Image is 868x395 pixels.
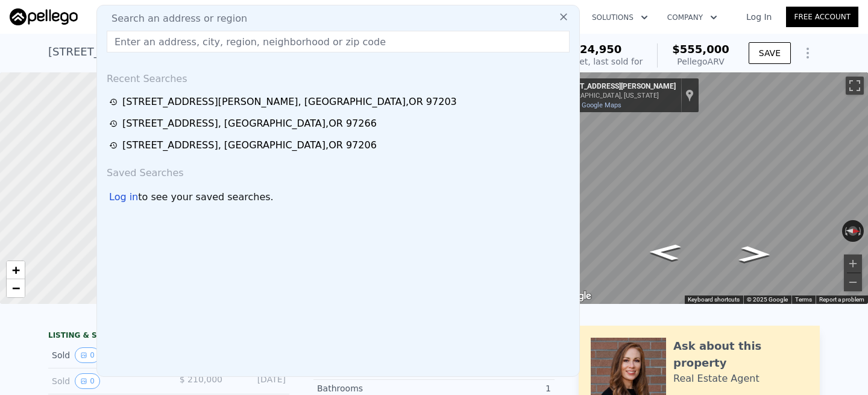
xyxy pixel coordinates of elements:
[673,338,808,371] div: Ask about this property
[673,371,759,386] div: Real Estate Agent
[688,295,740,304] button: Keyboard shortcuts
[102,11,247,26] span: Search an address or region
[685,89,694,102] a: Show location on map
[109,116,571,131] a: [STREET_ADDRESS], [GEOGRAPHIC_DATA],OR 97266
[122,138,377,153] div: [STREET_ADDRESS] , [GEOGRAPHIC_DATA] , OR 97206
[747,296,788,303] span: © 2025 Google
[107,31,570,52] input: Enter an address, city, region, neighborhood or zip code
[556,101,621,109] a: View on Google Maps
[12,262,20,277] span: +
[635,240,694,264] path: Go South, N Woolsey Ave
[842,220,849,242] button: Rotate counterclockwise
[12,280,20,295] span: −
[556,82,676,92] div: [STREET_ADDRESS][PERSON_NAME]
[544,55,643,68] div: Off Market, last sold for
[7,261,25,279] a: Zoom in
[434,382,551,394] div: 1
[846,77,864,95] button: Toggle fullscreen view
[582,7,658,28] button: Solutions
[552,72,868,304] div: Map
[10,8,78,25] img: Pellego
[844,273,862,291] button: Zoom out
[52,373,159,389] div: Sold
[138,190,273,204] span: to see your saved searches.
[109,138,571,153] a: [STREET_ADDRESS], [GEOGRAPHIC_DATA],OR 97206
[48,43,428,60] div: [STREET_ADDRESS][PERSON_NAME] , [GEOGRAPHIC_DATA] , OR 97203
[565,43,622,55] span: $224,950
[75,373,100,389] button: View historical data
[7,279,25,297] a: Zoom out
[672,55,729,68] div: Pellego ARV
[796,41,820,65] button: Show Options
[75,347,100,363] button: View historical data
[842,226,864,236] button: Reset the view
[658,7,727,28] button: Company
[858,220,864,242] button: Rotate clockwise
[180,374,222,384] span: $ 210,000
[552,72,868,304] div: Street View
[52,347,159,363] div: Sold
[122,116,377,131] div: [STREET_ADDRESS] , [GEOGRAPHIC_DATA] , OR 97266
[732,11,786,23] a: Log In
[122,95,457,109] div: [STREET_ADDRESS][PERSON_NAME] , [GEOGRAPHIC_DATA] , OR 97203
[109,190,138,204] div: Log in
[672,43,729,55] span: $555,000
[48,330,289,343] div: LISTING & SALE HISTORY
[725,242,784,267] path: Go North, N Woolsey Ave
[786,7,858,27] a: Free Account
[102,156,574,185] div: Saved Searches
[102,62,574,91] div: Recent Searches
[795,296,812,303] a: Terms (opens in new tab)
[556,92,676,100] div: [GEOGRAPHIC_DATA], [US_STATE]
[819,296,864,303] a: Report a problem
[749,42,791,64] button: SAVE
[232,373,286,389] div: [DATE]
[109,95,571,109] a: [STREET_ADDRESS][PERSON_NAME], [GEOGRAPHIC_DATA],OR 97203
[844,254,862,273] button: Zoom in
[317,382,434,394] div: Bathrooms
